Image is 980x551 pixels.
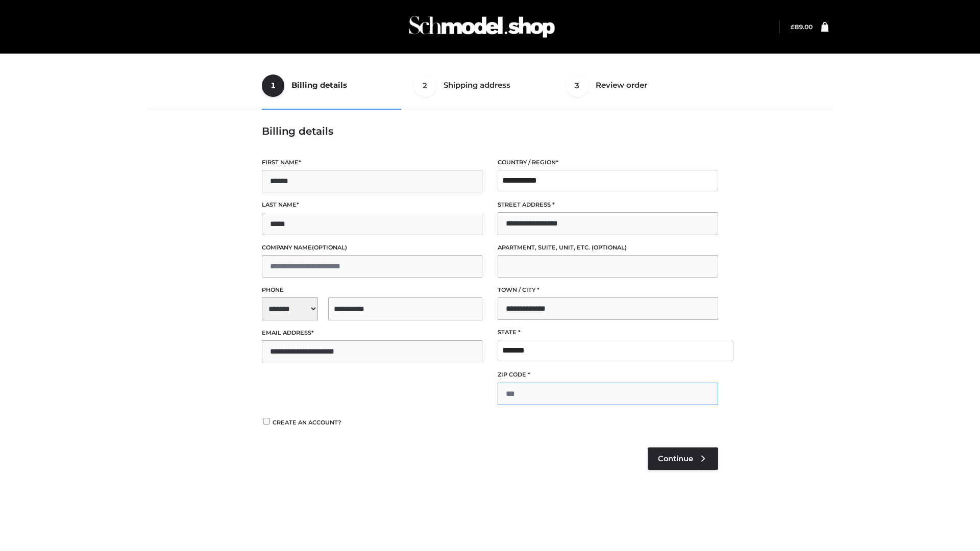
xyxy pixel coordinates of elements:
label: Email address [262,328,482,338]
bdi: 89.00 [791,23,813,31]
label: First name [262,158,482,167]
label: ZIP Code [498,370,718,380]
img: Schmodel Admin 964 [405,7,558,47]
label: Apartment, suite, unit, etc. [498,243,718,253]
span: Continue [658,454,693,463]
input: Create an account? [262,418,271,424]
label: Street address [498,200,718,210]
a: £89.00 [791,23,813,31]
label: State [498,328,718,337]
span: Create an account? [273,419,341,426]
a: Continue [648,447,718,470]
h3: Billing details [262,125,718,137]
span: (optional) [312,244,347,251]
span: £ [791,23,795,31]
label: Phone [262,285,482,295]
label: Town / City [498,285,718,295]
label: Country / Region [498,158,718,167]
label: Company name [262,243,482,253]
label: Last name [262,200,482,210]
span: (optional) [592,244,627,251]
